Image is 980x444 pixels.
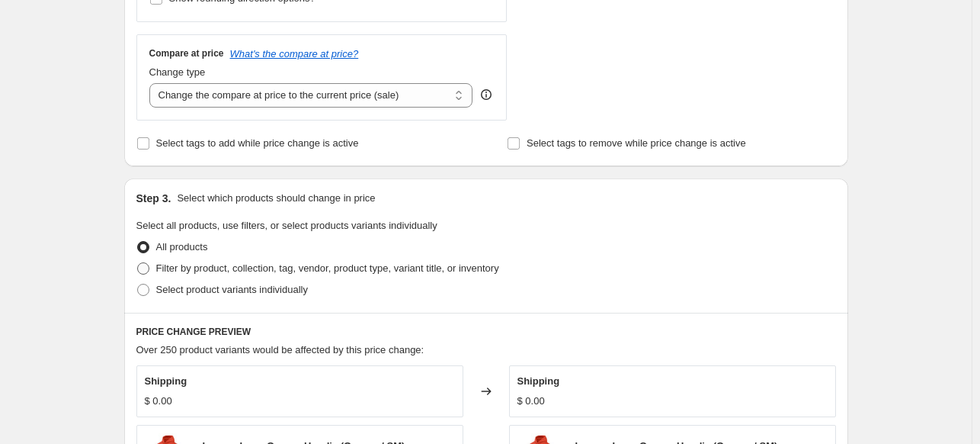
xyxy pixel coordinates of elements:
[156,137,359,149] span: Select tags to add while price change is active
[145,394,172,409] div: $ 0.00
[149,47,224,60] h3: Compare at price
[136,191,171,206] h2: Step 3.
[156,284,308,295] span: Select product variants individually
[136,326,836,338] h6: PRICE CHANGE PREVIEW
[177,191,375,206] p: Select which products should change in price
[517,375,560,387] span: Shipping
[230,48,359,60] button: What's the compare at price?
[136,344,424,356] span: Over 250 product variants would be affected by this price change:
[527,137,746,149] span: Select tags to remove while price change is active
[479,87,494,102] div: help
[136,220,437,231] span: Select all products, use filters, or select products variants individually
[517,394,545,409] div: $ 0.00
[156,262,499,274] span: Filter by product, collection, tag, vendor, product type, variant title, or inventory
[156,241,208,253] span: All products
[145,375,187,387] span: Shipping
[149,66,206,78] span: Change type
